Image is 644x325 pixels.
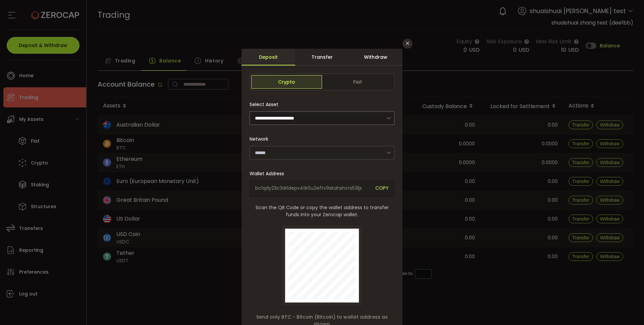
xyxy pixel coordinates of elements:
span: Fiat [322,75,393,89]
span: Scan the QR Code or copy the wallet address to transfer funds into your Zerocap wallet. [250,204,394,218]
div: 聊天小组件 [610,293,644,325]
span: Crypto [251,75,322,89]
label: Network [250,136,272,142]
div: Withdraw [349,49,402,65]
button: Close [402,39,413,49]
div: Transfer [295,49,349,65]
span: bc1qdy23c3drldepv4tk0u2eftv9skahshcrs53ljs [255,185,370,192]
label: Wallet Address [250,170,288,177]
iframe: Chat Widget [610,293,644,325]
span: COPY [375,185,389,192]
label: Select Asset [250,101,282,108]
div: Deposit [241,49,295,65]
